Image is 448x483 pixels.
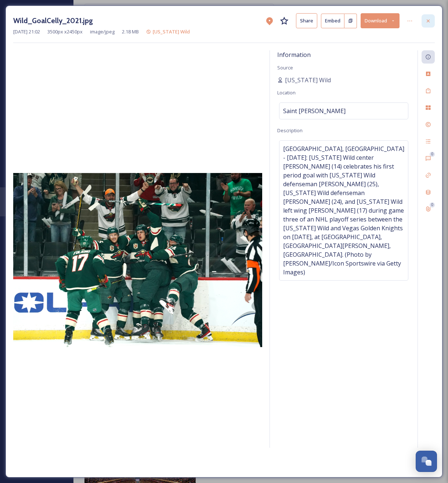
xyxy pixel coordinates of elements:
div: 0 [430,152,435,157]
span: 2.18 MB [122,28,139,35]
button: Embed [321,14,344,28]
div: 0 [430,202,435,208]
span: Description [277,127,303,134]
span: image/jpeg [90,28,115,35]
span: [GEOGRAPHIC_DATA], [GEOGRAPHIC_DATA] - [DATE]: [US_STATE] Wild center [PERSON_NAME] (14) celebrat... [283,144,404,277]
span: 3500 px x 2450 px [47,28,83,35]
span: Source [277,64,293,71]
img: 5-wl-155bdf35-f3f1-44be-8546-8e996faee16c.jpg [13,173,262,347]
button: Share [296,13,317,28]
h3: Wild_GoalCelly_2021.jpg [13,15,93,26]
span: [US_STATE] Wild [153,28,190,35]
span: Location [277,89,296,96]
span: Information [277,51,311,59]
span: [US_STATE] Wild [285,76,331,84]
button: Download [361,13,400,28]
span: Saint [PERSON_NAME] [283,107,346,115]
span: [DATE] 21:02 [13,28,40,35]
button: Open Chat [416,451,437,472]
